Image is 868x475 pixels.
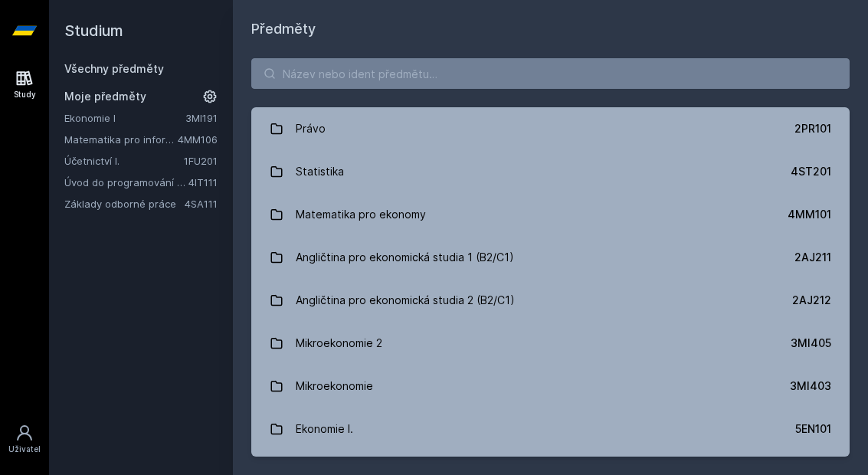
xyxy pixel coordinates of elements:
[64,89,146,104] span: Moje předměty
[178,133,218,146] a: 4MM106
[185,112,218,124] a: 3MI191
[251,408,850,450] a: Ekonomie I. 5EN101
[795,421,831,437] div: 5EN101
[251,365,850,408] a: Mikroekonomie 3MI403
[3,61,46,108] a: Study
[64,110,185,126] a: Ekonomie I
[251,58,850,89] input: Název nebo ident předmětu…
[296,328,382,359] div: Mikroekonomie 2
[64,62,164,75] a: Všechny předměty
[251,236,850,279] a: Angličtina pro ekonomická studia 1 (B2/C1) 2AJ211
[184,155,218,167] a: 1FU201
[8,444,41,455] div: Uživatel
[788,207,831,222] div: 4MM101
[251,193,850,236] a: Matematika pro ekonomy 4MM101
[251,279,850,322] a: Angličtina pro ekonomická studia 2 (B2/C1) 2AJ212
[791,164,831,179] div: 4ST201
[794,250,831,265] div: 2AJ211
[185,198,218,210] a: 4SA111
[3,416,46,463] a: Uživatel
[794,121,831,136] div: 2PR101
[790,378,831,394] div: 3MI403
[251,18,850,40] h1: Předměty
[296,242,514,273] div: Angličtina pro ekonomická studia 1 (B2/C1)
[64,132,178,147] a: Matematika pro informatiky
[64,196,185,211] a: Základy odborné práce
[251,322,850,365] a: Mikroekonomie 2 3MI405
[792,293,831,308] div: 2AJ212
[296,371,373,401] div: Mikroekonomie
[64,175,188,190] a: Úvod do programování v jazyce Python
[791,336,831,351] div: 3MI405
[251,150,850,193] a: Statistika 4ST201
[64,153,184,169] a: Účetnictví I.
[296,199,426,230] div: Matematika pro ekonomy
[188,176,218,188] a: 4IT111
[251,107,850,150] a: Právo 2PR101
[296,414,353,444] div: Ekonomie I.
[296,156,344,187] div: Statistika
[296,113,326,144] div: Právo
[14,89,36,100] div: Study
[296,285,515,316] div: Angličtina pro ekonomická studia 2 (B2/C1)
